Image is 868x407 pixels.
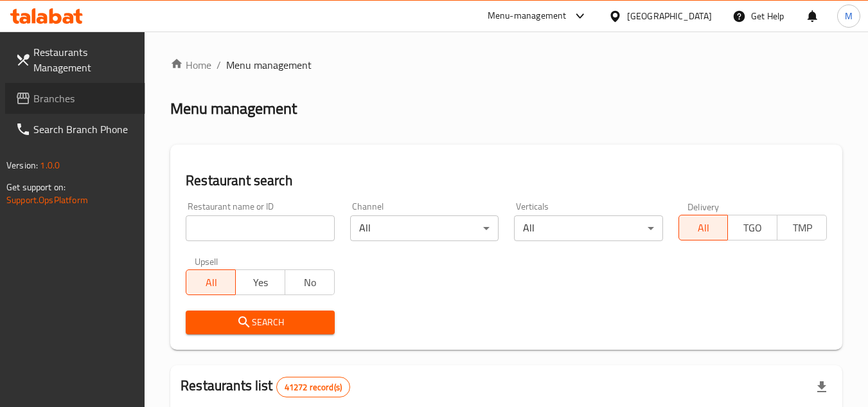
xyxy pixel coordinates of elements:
[5,37,145,83] a: Restaurants Management
[5,114,145,145] a: Search Branch Phone
[191,273,231,292] span: All
[687,202,720,211] label: Delivery
[678,215,729,240] button: All
[226,57,312,73] span: Menu management
[170,57,842,73] nav: breadcrumb
[5,83,145,114] a: Branches
[33,44,135,75] span: Restaurants Management
[806,372,837,402] div: Export file
[170,57,211,73] a: Home
[845,9,853,23] span: M
[186,311,334,334] button: Search
[727,215,777,240] button: TGO
[181,376,350,397] h2: Restaurants list
[33,91,135,106] span: Branches
[276,377,350,397] div: Total records count
[186,215,334,241] input: Search for restaurant name or ID..
[733,219,772,237] span: TGO
[241,273,280,292] span: Yes
[514,215,662,241] div: All
[186,171,827,190] h2: Restaurant search
[290,273,330,292] span: No
[33,122,135,137] span: Search Branch Phone
[488,8,567,24] div: Menu-management
[235,269,285,295] button: Yes
[285,269,335,295] button: No
[6,179,66,195] span: Get support on:
[684,219,723,237] span: All
[195,257,218,266] label: Upsell
[627,9,712,23] div: [GEOGRAPHIC_DATA]
[40,157,60,174] span: 1.0.0
[350,215,499,241] div: All
[217,57,221,73] li: /
[6,192,88,208] a: Support.OpsPlatform
[196,314,324,330] span: Search
[783,219,822,237] span: TMP
[277,381,350,393] span: 41272 record(s)
[170,98,297,119] h2: Menu management
[6,157,38,174] span: Version:
[777,215,827,240] button: TMP
[186,269,236,295] button: All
